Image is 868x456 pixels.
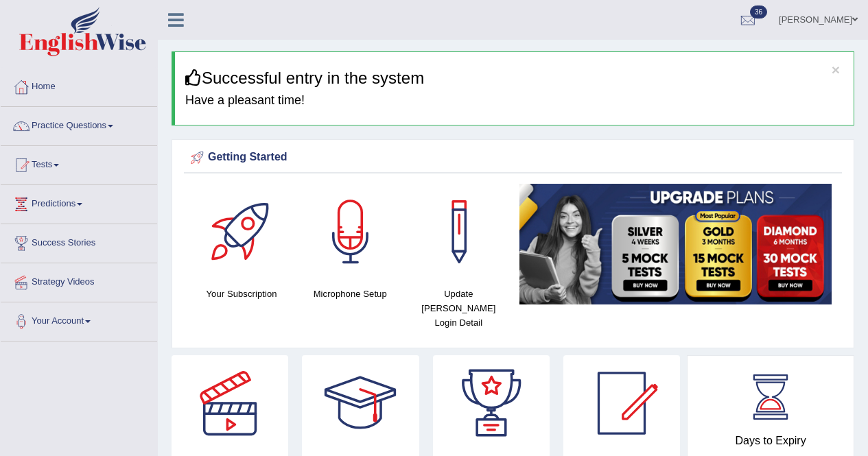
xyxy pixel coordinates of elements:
a: Tests [1,146,157,180]
a: Your Account [1,302,157,337]
h4: Your Subscription [194,287,289,301]
h4: Microphone Setup [303,287,397,301]
h4: Update [PERSON_NAME] Login Detail [411,287,506,330]
h3: Successful entry in the system [185,69,843,87]
a: Predictions [1,185,157,219]
div: Getting Started [187,147,838,168]
h4: Days to Expiry [703,435,838,447]
button: × [832,62,840,77]
a: Home [1,68,157,102]
span: 36 [750,5,767,19]
img: small5.jpg [519,184,832,304]
a: Strategy Videos [1,263,157,298]
h4: Have a pleasant time! [185,94,843,108]
a: Success Stories [1,224,157,259]
a: Practice Questions [1,107,157,141]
